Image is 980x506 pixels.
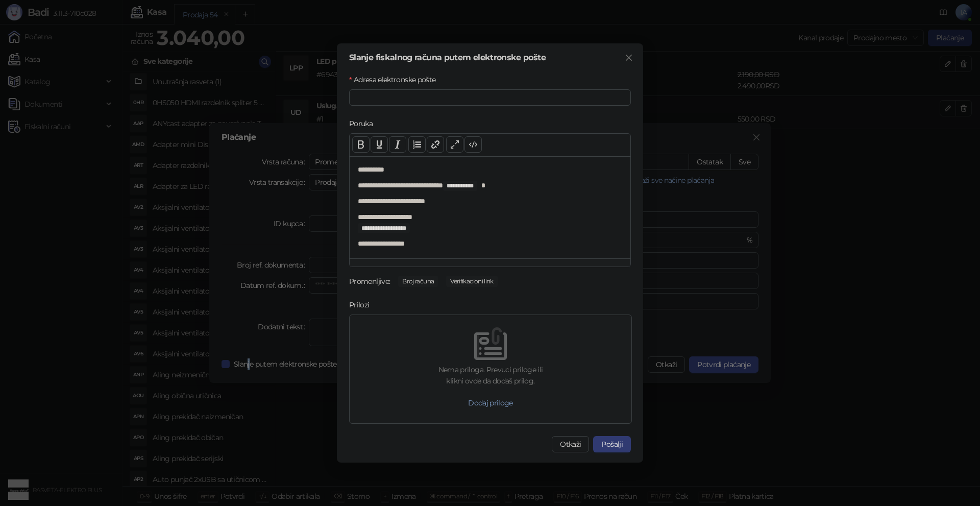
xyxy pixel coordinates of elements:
[349,74,442,85] label: Adresa elektronske pošte
[352,136,370,153] button: Bold
[474,327,507,360] img: empty
[389,136,406,153] button: Italic
[427,136,444,153] button: Link
[354,319,627,419] span: emptyNema priloga. Prevuci priloge iliklikni ovde da dodaš prilog.Dodaj priloge
[349,276,390,287] div: Promenljive:
[446,136,463,153] button: Full screen
[398,276,438,287] span: Broj računa
[552,436,589,452] button: Otkaži
[464,136,482,153] button: Code view
[593,436,631,452] button: Pošalji
[625,54,633,62] span: close
[446,276,497,287] span: Verifikacioni link
[621,54,637,62] span: Zatvori
[408,136,426,153] button: List
[354,364,627,387] div: Nema priloga. Prevuci priloge ili klikni ovde da dodaš prilog.
[349,299,376,310] label: Prilozi
[460,395,521,411] button: Dodaj priloge
[349,54,631,62] div: Slanje fiskalnog računa putem elektronske pošte
[371,136,388,153] button: Underline
[621,50,637,66] button: Close
[349,89,631,106] input: Adresa elektronske pošte
[349,118,379,129] label: Poruka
